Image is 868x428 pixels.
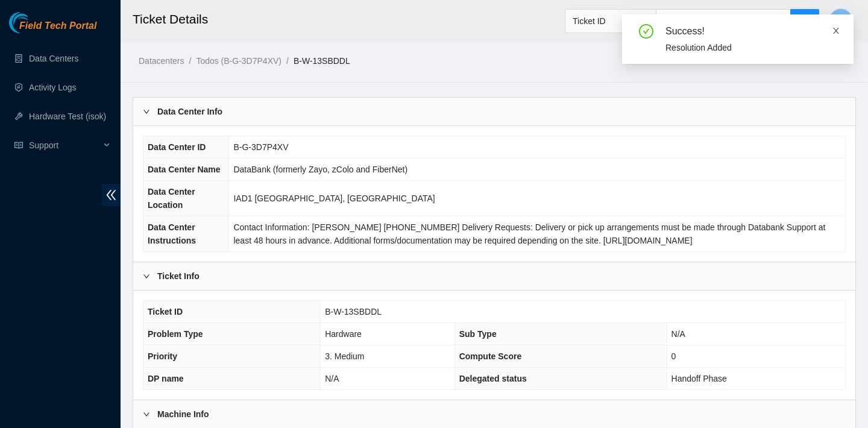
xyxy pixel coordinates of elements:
span: Data Center Instructions [148,222,196,245]
span: Support [29,133,100,157]
a: Akamai TechnologiesField Tech Portal [9,22,96,37]
span: Hardware [325,329,362,339]
span: check-circle [639,24,653,39]
a: Datacenters [139,56,184,66]
span: Priority [148,351,177,361]
span: / [286,56,289,66]
span: Problem Type [148,329,203,339]
span: close [832,27,840,35]
span: Field Tech Portal [19,20,96,32]
div: Machine Info [133,400,855,428]
a: Data Centers [29,54,78,63]
span: 0 [671,351,676,361]
span: Data Center Location [148,187,195,210]
span: Data Center Name [148,165,221,174]
span: C [837,13,844,28]
span: Ticket ID [573,12,649,30]
span: Sub Type [459,329,497,339]
div: Resolution Added [665,41,839,54]
span: DataBank (formerly Zayo, zColo and FiberNet) [233,165,407,174]
button: search [790,9,819,33]
span: DP name [148,374,184,383]
div: Ticket Info [133,262,855,290]
span: right [143,272,150,280]
span: double-left [102,184,121,206]
span: / [189,56,191,66]
a: B-W-13SBDDL [294,56,350,66]
span: IAD1 [GEOGRAPHIC_DATA], [GEOGRAPHIC_DATA] [233,194,435,203]
span: Contact Information: [PERSON_NAME] [PHONE_NUMBER] Delivery Requests: Delivery or pick up arrangem... [233,222,825,245]
div: Data Center Info [133,98,855,125]
b: Ticket Info [157,269,200,283]
span: Compute Score [459,351,521,361]
span: Handoff Phase [671,374,727,383]
b: Data Center Info [157,105,222,118]
a: Activity Logs [29,83,77,92]
a: Hardware Test (isok) [29,112,106,121]
span: Ticket ID [148,307,183,316]
span: B-W-13SBDDL [325,307,382,316]
span: 3. Medium [325,351,364,361]
span: right [143,411,150,418]
div: Success! [665,24,839,39]
span: read [14,141,23,149]
b: Machine Info [157,408,209,421]
span: right [143,108,150,115]
span: N/A [325,374,339,383]
a: Todos (B-G-3D7P4XV) [196,56,281,66]
span: Delegated status [459,374,527,383]
span: Data Center ID [148,142,206,152]
span: B-G-3D7P4XV [233,142,288,152]
input: Enter text here... [656,9,791,33]
button: C [829,8,853,33]
img: Akamai Technologies [9,12,61,33]
span: N/A [671,329,685,339]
